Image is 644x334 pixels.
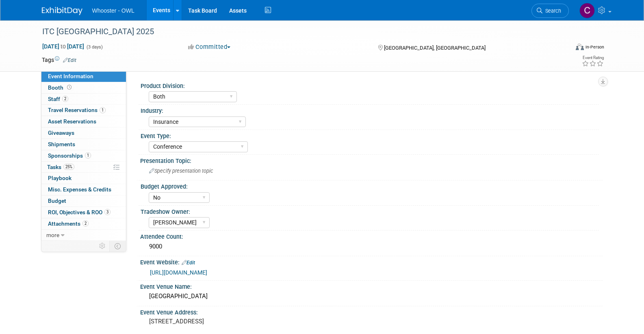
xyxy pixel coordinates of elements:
a: Playbook [41,173,126,184]
td: Toggle Event Tabs [109,241,126,251]
div: ITC [GEOGRAPHIC_DATA] 2025 [39,24,557,39]
div: Event Venue Address: [140,306,603,316]
span: Playbook [48,175,72,181]
a: Budget [41,196,126,207]
div: Budget Approved: [141,180,599,191]
span: [GEOGRAPHIC_DATA], [GEOGRAPHIC_DATA] [384,45,486,51]
span: Travel Reservations [48,107,106,113]
div: Tradeshow Owner: [141,206,599,216]
div: Event Rating [582,56,604,60]
span: [DATE] [DATE] [42,43,85,50]
span: 3 [104,209,111,215]
div: [GEOGRAPHIC_DATA] [146,290,596,303]
span: Giveaways [48,130,74,136]
span: Booth [48,84,73,91]
div: Event Website: [140,256,603,267]
span: Staff [48,96,68,102]
span: 1 [100,107,106,113]
div: Event Format [521,42,605,55]
span: 25% [63,164,74,170]
span: Attachments [48,220,89,227]
span: Whooster - OWL [92,7,134,14]
a: Travel Reservations1 [41,105,126,116]
img: ExhibitDay [42,7,82,15]
span: more [46,232,59,238]
span: 1 [85,152,91,158]
a: Shipments [41,139,126,150]
span: (3 days) [86,44,103,50]
a: Sponsorships1 [41,150,126,161]
span: Misc. Expenses & Credits [48,186,111,193]
a: Edit [63,57,76,63]
div: 9000 [146,240,596,253]
a: Search [531,4,569,18]
a: Asset Reservations [41,116,126,127]
span: Search [542,8,561,14]
a: more [41,230,126,241]
a: ROI, Objectives & ROO3 [41,207,126,218]
td: Personalize Event Tab Strip [95,241,110,251]
div: Presentation Topic: [140,155,603,165]
div: Attendee Count: [140,231,603,241]
span: ROI, Objectives & ROO [48,209,111,215]
td: Tags [42,56,76,64]
span: Sponsorships [48,152,91,159]
button: Committed [185,43,234,51]
a: Staff2 [41,94,126,105]
span: Tasks [47,164,74,170]
a: Edit [182,260,195,266]
a: Booth [41,82,126,93]
span: Shipments [48,141,75,147]
div: In-Person [585,44,604,50]
a: Event Information [41,71,126,82]
span: Event Information [48,73,93,79]
span: Asset Reservations [48,118,96,125]
span: Budget [48,198,66,204]
a: Giveaways [41,127,126,138]
div: Product Division: [141,80,599,90]
img: Format-Inperson.png [576,44,584,50]
a: Attachments2 [41,218,126,229]
img: Clare Louise Southcombe [579,3,595,18]
span: Booth not reserved yet [65,84,73,90]
span: 2 [62,96,68,102]
span: to [59,43,67,50]
pre: [STREET_ADDRESS] [149,318,324,325]
div: Industry: [141,105,599,115]
div: Event Type: [141,130,599,140]
span: 2 [82,220,89,226]
div: Event Venue Name: [140,281,603,291]
a: Misc. Expenses & Credits [41,184,126,195]
a: Tasks25% [41,162,126,173]
span: Specify presentation topic [149,168,213,174]
a: [URL][DOMAIN_NAME] [150,269,207,276]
